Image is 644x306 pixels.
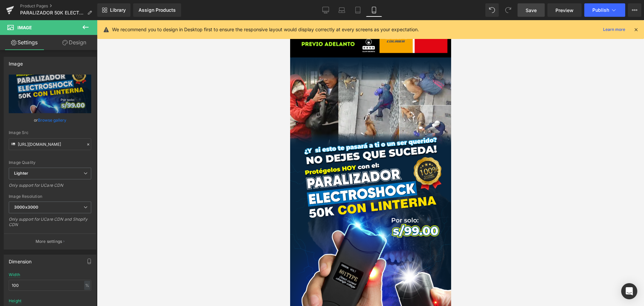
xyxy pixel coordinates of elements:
[600,26,628,34] a: Learn more
[84,281,90,290] div: %
[9,217,91,232] div: Only support for UCare CDN and Shopify CDN
[20,3,97,9] a: Product Pages
[9,130,91,135] div: Image Src
[592,7,609,13] span: Publish
[501,3,515,17] button: Redo
[112,26,419,33] p: We recommend you to design in Desktop first to ensure the responsive layout would display correct...
[350,3,366,17] a: Tablet
[366,3,382,17] a: Mobile
[9,280,91,291] input: auto
[9,183,91,192] div: Only support for UCare CDN
[17,25,32,30] span: Image
[9,272,20,277] div: Width
[36,238,62,245] p: More settings
[334,3,350,17] a: Laptop
[20,10,85,15] span: PARALIZADOR 50K ELECTROSHOCK CON LINTERNA
[110,7,126,13] span: Library
[9,138,91,150] input: Link
[14,205,38,210] b: 3000x3000
[50,35,99,50] a: Design
[318,3,334,17] a: Desktop
[628,3,641,17] button: More
[4,233,96,249] button: More settings
[555,7,574,14] span: Preview
[9,255,32,264] div: Dimension
[9,299,21,303] div: Height
[9,194,91,199] div: Image Resolution
[38,114,66,126] a: Browse gallery
[9,160,91,165] div: Image Quality
[97,3,130,17] a: New Library
[526,7,537,14] span: Save
[14,171,28,176] b: Lighter
[139,7,176,13] div: Assign Products
[9,57,23,67] div: Image
[621,283,637,299] div: Open Intercom Messenger
[485,3,499,17] button: Undo
[584,3,625,17] button: Publish
[9,117,91,124] div: or
[547,3,582,17] a: Preview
